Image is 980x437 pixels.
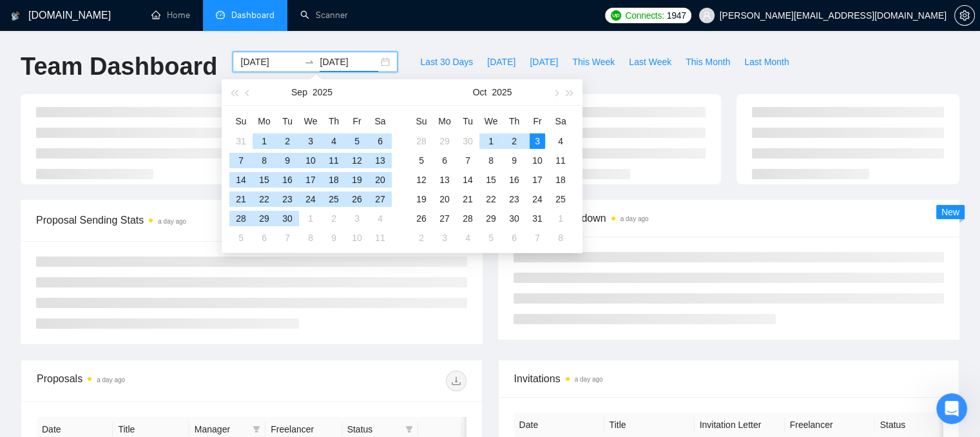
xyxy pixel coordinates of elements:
div: 21 [460,191,476,207]
td: 2025-09-23 [276,189,299,209]
td: 2025-08-31 [229,131,253,151]
td: 2025-10-06 [253,228,276,248]
h1: Team Dashboard [21,52,217,82]
div: 4 [372,211,388,226]
span: Last Week [629,55,671,69]
div: 1 [303,211,318,226]
td: 2025-10-26 [410,209,433,228]
div: 31 [233,133,249,149]
div: 6 [506,230,522,246]
td: 2025-10-03 [526,131,549,151]
button: 2025 [492,79,512,105]
img: logo [26,24,46,45]
td: 2025-10-07 [456,151,479,170]
div: 16 [506,172,522,188]
div: 4 [460,230,476,246]
td: 2025-10-09 [322,228,345,248]
td: 2025-10-13 [433,170,456,189]
th: Mo [253,111,276,131]
button: 2025 [312,79,332,105]
th: Tu [276,111,299,131]
span: Connects: [625,8,664,23]
td: 2025-09-25 [322,189,345,209]
div: 4 [553,133,568,149]
th: Mo [433,111,456,131]
td: 2025-09-21 [229,189,253,209]
div: 3 [437,230,452,246]
div: 12 [349,153,365,168]
td: 2025-10-10 [526,151,549,170]
td: 2025-10-01 [479,131,503,151]
span: Messages [107,351,151,360]
div: 6 [256,230,272,246]
td: 2025-10-11 [549,151,572,170]
td: 2025-10-05 [410,151,433,170]
span: user [702,11,711,20]
div: 15 [256,172,272,188]
span: 1947 [667,8,686,23]
button: Search for help [19,257,239,282]
td: 2025-10-11 [369,228,392,248]
td: 2025-09-20 [369,170,392,189]
div: 31 [530,211,545,226]
td: 2025-09-02 [276,131,299,151]
div: 23 [506,191,522,207]
td: 2025-10-01 [299,209,322,228]
div: 13 [372,153,388,168]
div: 7 [460,153,476,168]
td: 2025-10-29 [479,209,503,228]
button: Help [172,318,258,370]
td: 2025-10-17 [526,170,549,189]
div: 1 [483,133,499,149]
div: 8 [483,153,499,168]
td: 2025-10-28 [456,209,479,228]
div: 8 [303,230,318,246]
div: 22 [256,191,272,207]
input: Start date [240,55,299,69]
div: 24 [530,191,545,207]
td: 2025-11-01 [549,209,572,228]
div: 25 [553,191,568,207]
div: 30 [506,211,522,226]
td: 2025-09-30 [456,131,479,151]
td: 2025-09-28 [410,131,433,151]
td: 2025-09-14 [229,170,253,189]
td: 2025-09-16 [276,170,299,189]
div: 1 [553,211,568,226]
a: homeHome [151,10,190,21]
div: 18 [326,172,341,188]
div: 2 [326,211,341,226]
div: 20 [372,172,388,188]
div: 15 [483,172,499,188]
div: 20 [437,191,452,207]
td: 2025-10-02 [322,209,345,228]
div: 30 [280,211,295,226]
img: Profile image for Iryna [187,21,213,46]
p: How can we help? [26,157,232,179]
div: 23 [280,191,295,207]
p: Hi [PERSON_NAME][EMAIL_ADDRESS][DOMAIN_NAME] 👋 [26,92,232,157]
div: 16 [280,172,295,188]
th: Su [229,111,253,131]
td: 2025-10-10 [345,228,369,248]
div: 10 [530,153,545,168]
span: [DATE] [530,55,558,69]
td: 2025-09-04 [322,131,345,151]
button: Last Month [737,52,796,72]
div: We typically reply in under a minute [26,220,215,233]
img: upwork-logo.png [611,10,621,21]
td: 2025-09-06 [369,131,392,151]
span: Home [28,351,57,360]
span: filter [253,425,260,433]
span: swap-right [304,57,314,67]
div: 8 [256,153,272,168]
a: setting [954,10,975,21]
div: 10 [303,153,318,168]
td: 2025-09-01 [253,131,276,151]
td: 2025-10-15 [479,170,503,189]
td: 2025-10-31 [526,209,549,228]
td: 2025-09-07 [229,151,253,170]
th: Th [322,111,345,131]
div: 21 [233,191,249,207]
td: 2025-09-11 [322,151,345,170]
